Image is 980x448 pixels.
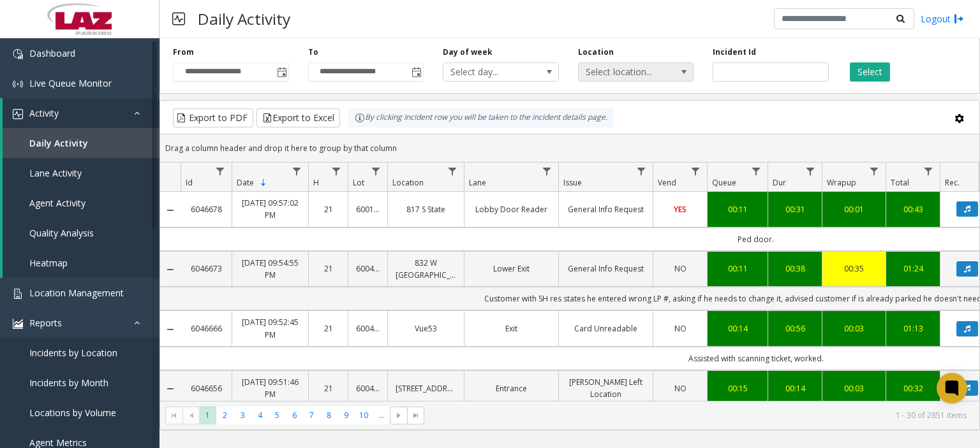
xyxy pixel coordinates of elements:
a: Agent Activity [3,188,160,218]
span: Sortable [258,178,269,188]
img: 'icon' [13,49,23,59]
span: Page 4 [251,407,269,424]
a: General Info Request [567,263,645,275]
span: Incidents by Location [29,347,117,359]
img: 'icon' [13,79,23,89]
a: Exit [472,322,551,335]
a: 6046678 [188,203,224,215]
span: Date [237,177,254,188]
span: Go to the next page [390,407,407,424]
a: Logout [921,12,964,25]
span: Go to the next page [394,410,404,421]
a: Date Filter Menu [288,163,306,180]
a: Collapse Details [160,264,181,275]
span: Location Management [29,287,124,299]
a: 00:03 [830,382,878,394]
span: Select location... [579,63,671,81]
img: 'icon' [13,289,23,299]
a: [STREET_ADDRESS] [396,382,456,394]
div: 00:15 [715,382,760,394]
a: 6046656 [188,382,224,394]
a: 21 [316,263,340,275]
span: Vend [658,177,676,188]
span: Lot [353,177,364,188]
label: Day of week [443,47,493,58]
a: Issue Filter Menu [633,163,650,180]
span: Page 11 [373,407,390,424]
span: Go to the last page [411,410,421,421]
a: 6046666 [188,322,224,335]
span: Incidents by Month [29,377,108,389]
span: Daily Activity [29,137,88,149]
label: Location [578,47,614,58]
span: Go to the last page [407,407,424,424]
a: Collapse Details [160,205,181,215]
img: infoIcon.svg [355,113,365,123]
div: Data table [160,163,979,401]
a: Lower Exit [472,263,551,275]
a: Lane Filter Menu [538,163,556,180]
span: Heatmap [29,257,68,269]
span: Dashboard [29,47,75,59]
span: Rec. [945,177,960,188]
a: 01:24 [894,263,932,275]
a: Wrapup Filter Menu [866,163,883,180]
a: 00:03 [830,322,878,335]
a: Lobby Door Reader [472,203,551,215]
span: Toggle popup [409,63,423,81]
a: Id Filter Menu [212,163,229,180]
img: 'icon' [13,109,23,119]
a: Card Unreadable [567,322,645,335]
a: 00:01 [830,203,878,215]
a: H Filter Menu [328,163,345,180]
a: Queue Filter Menu [748,163,765,180]
span: NO [674,323,687,334]
a: Heatmap [3,248,160,278]
span: Lane [469,177,486,188]
a: 00:31 [776,203,814,215]
span: Quality Analysis [29,227,94,239]
a: NO [661,382,699,394]
span: Dur [773,177,786,188]
span: Page 5 [269,407,286,424]
a: YES [661,203,699,215]
div: Drag a column header and drop it here to group by that column [160,137,979,159]
a: 00:14 [715,322,760,335]
a: 21 [316,203,340,215]
label: Incident Id [713,47,756,58]
label: To [308,47,318,58]
span: Wrapup [827,177,856,188]
a: Dur Filter Menu [802,163,819,180]
span: H [313,177,319,188]
a: 00:11 [715,203,760,215]
a: 00:35 [830,263,878,275]
span: NO [674,383,687,394]
span: Activity [29,107,59,119]
a: 817 S State [396,203,456,215]
h3: Daily Activity [191,3,297,34]
a: NO [661,263,699,275]
span: Location [392,177,424,188]
span: Queue [712,177,736,188]
span: Reports [29,317,62,329]
span: YES [674,204,687,215]
span: Lane Activity [29,167,82,179]
span: Page 9 [338,407,355,424]
kendo-pager-info: 1 - 30 of 2851 items [432,410,967,421]
a: Entrance [472,382,551,394]
a: [DATE] 09:52:45 PM [240,316,301,340]
span: Page 3 [234,407,251,424]
span: Page 7 [303,407,320,424]
a: 21 [316,322,340,335]
span: Page 2 [216,407,234,424]
span: Issue [563,177,582,188]
a: 00:38 [776,263,814,275]
a: 00:43 [894,203,932,215]
a: 00:32 [894,382,932,394]
span: Total [891,177,909,188]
